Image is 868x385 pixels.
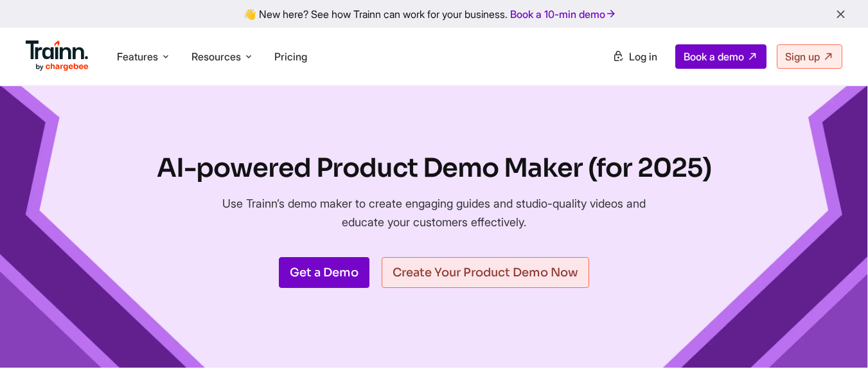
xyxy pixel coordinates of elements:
img: Trainn Logo [26,40,89,71]
a: Book a 10-min demo [508,5,619,23]
div: 👋 New here? See how Trainn can work for your business. [8,8,860,20]
a: Get a Demo [279,257,369,288]
a: Book a demo [675,44,766,69]
a: Log in [605,45,665,68]
span: Log in [629,50,657,63]
h1: AI-powered Product Demo Maker (for 2025) [157,150,711,186]
a: Create Your Product Demo Now [382,257,589,288]
a: Sign up [777,44,842,69]
span: Features [117,49,158,64]
p: Use Trainn’s demo maker to create engaging guides and studio-quality videos and educate your cust... [219,194,650,231]
span: Book a demo [684,50,744,63]
a: Pricing [274,50,307,63]
span: Sign up [785,50,820,63]
span: Resources [191,49,241,64]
